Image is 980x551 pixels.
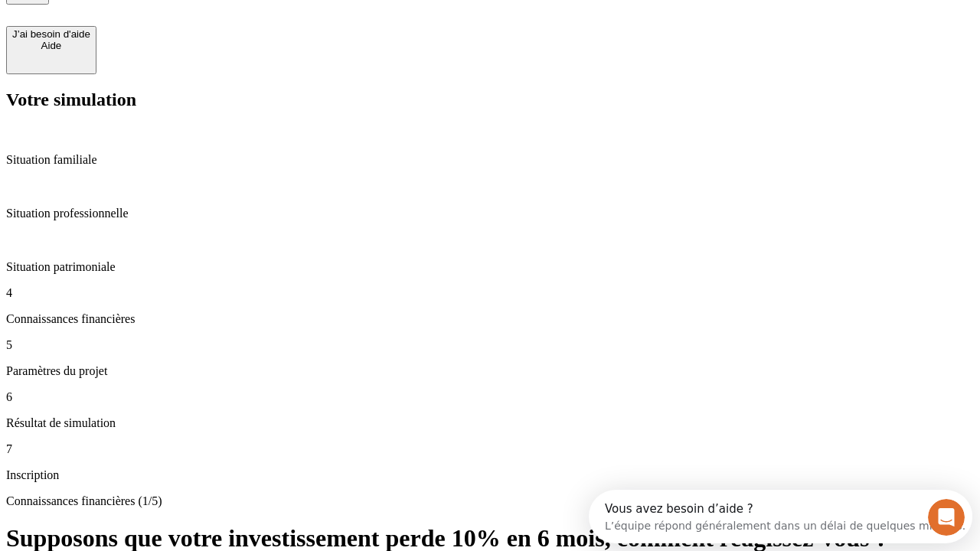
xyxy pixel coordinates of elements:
p: Situation professionnelle [6,207,974,220]
p: Situation familiale [6,153,974,167]
p: Connaissances financières (1/5) [6,494,974,508]
div: Aide [12,40,90,51]
iframe: Intercom live chat discovery launcher [589,490,972,543]
div: Ouvrir le Messenger Intercom [6,6,422,48]
button: J’ai besoin d'aideAide [6,26,96,74]
div: Vous avez besoin d’aide ? [16,13,377,25]
iframe: Intercom live chat [928,499,965,536]
h2: Votre simulation [6,90,974,110]
p: 4 [6,286,974,300]
p: 6 [6,390,974,404]
p: 7 [6,442,974,456]
div: J’ai besoin d'aide [12,28,90,40]
p: 5 [6,338,974,352]
p: Résultat de simulation [6,416,974,430]
p: Situation patrimoniale [6,260,974,274]
p: Inscription [6,468,974,482]
div: L’équipe répond généralement dans un délai de quelques minutes. [16,25,377,41]
p: Connaissances financières [6,312,974,326]
p: Paramètres du projet [6,364,974,378]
